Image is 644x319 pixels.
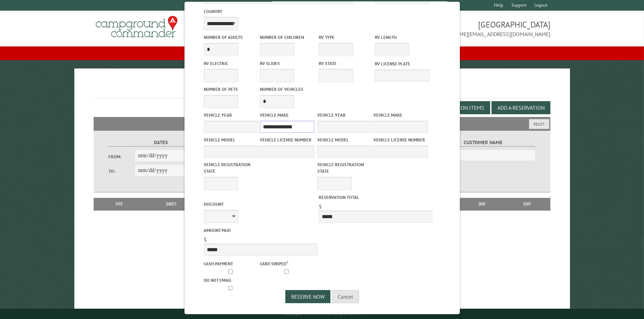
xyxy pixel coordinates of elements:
[204,137,258,143] label: Vehicle Model
[204,8,317,15] label: Country
[319,203,322,210] span: $
[94,117,551,130] h2: Filters
[260,34,314,41] label: Number of Children
[373,137,427,143] label: Vehicle License Number
[204,86,258,93] label: Number of Pets
[319,34,373,41] label: RV Type
[142,198,201,210] th: Dates
[461,198,504,210] th: Due
[204,227,317,234] label: Amount paid
[108,153,135,160] label: From:
[431,139,536,147] label: Customer Name
[108,139,214,147] label: Dates
[492,101,550,114] button: Add a Reservation
[97,198,142,210] th: Site
[204,201,317,208] label: Discount
[260,86,314,93] label: Number of Vehicles
[260,112,314,118] label: Vehicle Make
[374,34,429,41] label: RV Length
[317,161,372,174] label: Vehicle Registration state
[204,34,258,41] label: Number of Adults
[260,259,314,267] label: Card swiped
[374,61,429,67] label: RV License Plate
[204,161,258,174] label: Vehicle Registration state
[285,290,330,303] button: Reserve Now
[431,101,490,114] button: Edit Add-on Items
[260,137,314,143] label: Vehicle License Number
[94,79,551,98] h1: Reservations
[283,311,361,316] small: © Campground Commander LLC. All rights reserved.
[204,277,258,284] label: Do not email
[317,112,372,118] label: Vehicle Year
[529,119,549,129] button: Reset
[108,168,135,174] label: To:
[204,60,258,67] label: RV Electric
[319,194,432,201] label: Reservation Total
[94,13,180,40] img: Campground Commander
[373,112,427,118] label: Vehicle Make
[332,290,359,303] button: Cancel
[204,112,258,118] label: Vehicle Year
[204,260,258,267] label: Cash payment
[204,236,207,243] span: $
[317,137,372,143] label: Vehicle Model
[286,260,288,265] a: ?
[260,60,314,67] label: RV Slides
[319,60,373,67] label: RV State
[504,198,550,210] th: Edit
